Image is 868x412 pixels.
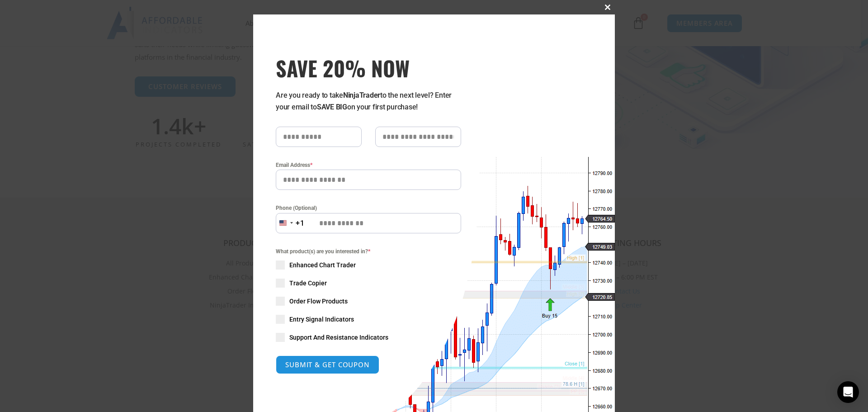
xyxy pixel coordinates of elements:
label: Email Address [276,161,461,170]
label: Phone (Optional) [276,204,461,213]
span: Order Flow Products [289,297,348,306]
label: Support And Resistance Indicators [276,333,461,342]
label: Enhanced Chart Trader [276,260,461,270]
span: What product(s) are you interested in? [276,247,461,256]
button: Selected country [276,213,305,233]
span: SAVE 20% NOW [276,55,461,81]
span: Support And Resistance Indicators [289,333,388,342]
div: +1 [296,218,305,229]
label: Entry Signal Indicators [276,315,461,324]
span: Trade Copier [289,279,327,288]
label: Trade Copier [276,279,461,288]
span: Entry Signal Indicators [289,315,354,324]
p: Are you ready to take to the next level? Enter your email to on your first purchase! [276,90,461,113]
button: SUBMIT & GET COUPON [276,355,379,374]
strong: NinjaTrader [343,91,380,99]
span: Enhanced Chart Trader [289,260,356,270]
div: Open Intercom Messenger [837,381,859,403]
strong: SAVE BIG [317,103,347,111]
label: Order Flow Products [276,297,461,306]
